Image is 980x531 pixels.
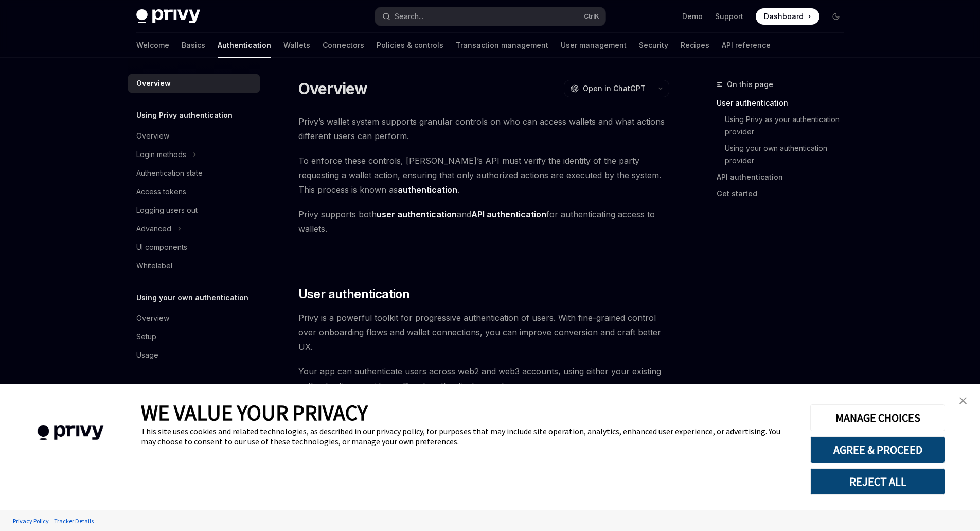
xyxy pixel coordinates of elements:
span: Privy supports both and for authenticating access to wallets. [298,207,669,236]
a: Privacy Policy [10,512,51,530]
a: Connectors [323,33,364,58]
span: Open in ChatGPT [583,83,646,94]
button: AGREE & PROCEED [810,436,945,463]
span: To enforce these controls, [PERSON_NAME]’s API must verify the identity of the party requesting a... [298,153,669,197]
div: Advanced [136,222,171,235]
a: Using your own authentication provider [725,140,852,169]
div: UI components [136,241,187,253]
a: Basics [182,33,205,58]
a: Logging users out [128,201,260,219]
a: Overview [128,309,260,328]
a: Using Privy as your authentication provider [725,111,852,140]
div: Overview [136,77,171,90]
div: Usage [136,349,158,362]
div: Setup [136,331,156,343]
a: API reference [722,33,771,58]
img: close banner [959,397,967,404]
a: Security [639,33,668,58]
span: Dashboard [764,11,804,22]
button: REJECT ALL [810,468,945,495]
button: Toggle dark mode [828,8,844,25]
a: Demo [682,11,703,22]
strong: user authentication [377,209,457,219]
span: Privy’s wallet system supports granular controls on who can access wallets and what actions diffe... [298,114,669,143]
strong: API authentication [471,209,546,219]
button: Open in ChatGPT [564,80,652,97]
h5: Using your own authentication [136,292,248,304]
h1: Overview [298,79,368,98]
div: Authentication state [136,167,203,179]
button: Search...CtrlK [375,7,605,26]
a: API authentication [717,169,852,185]
img: company logo [15,410,126,455]
div: Login methods [136,148,186,161]
img: dark logo [136,9,200,24]
strong: authentication [398,184,457,195]
a: Support [715,11,743,22]
a: Access tokens [128,182,260,201]
div: Overview [136,130,169,142]
a: Wallets [283,33,310,58]
a: close banner [953,390,973,411]
div: Overview [136,312,169,324]
a: Welcome [136,33,169,58]
span: Ctrl K [584,12,599,21]
a: Tracker Details [51,512,96,530]
a: Overview [128,127,260,145]
a: Policies & controls [377,33,443,58]
button: MANAGE CHOICES [810,404,945,431]
a: Usage [128,346,260,365]
a: User authentication [717,95,852,111]
span: WE VALUE YOUR PRIVACY [141,399,368,426]
a: Get started [717,185,852,202]
a: Whitelabel [128,256,260,275]
a: Overview [128,74,260,93]
span: User authentication [298,286,410,302]
h5: Using Privy authentication [136,109,233,122]
a: Transaction management [456,33,548,58]
a: Dashboard [756,8,819,25]
div: Logging users out [136,204,198,216]
div: Access tokens [136,185,186,198]
div: Search... [395,10,423,23]
span: On this page [727,78,773,91]
a: Authentication state [128,164,260,182]
a: User management [561,33,627,58]
div: This site uses cookies and related technologies, as described in our privacy policy, for purposes... [141,426,795,447]
a: Authentication [218,33,271,58]
span: Privy is a powerful toolkit for progressive authentication of users. With fine-grained control ov... [298,311,669,354]
a: Setup [128,328,260,346]
span: Your app can authenticate users across web2 and web3 accounts, using either your existing authent... [298,364,669,393]
div: Whitelabel [136,260,172,272]
a: Recipes [681,33,709,58]
a: UI components [128,238,260,256]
